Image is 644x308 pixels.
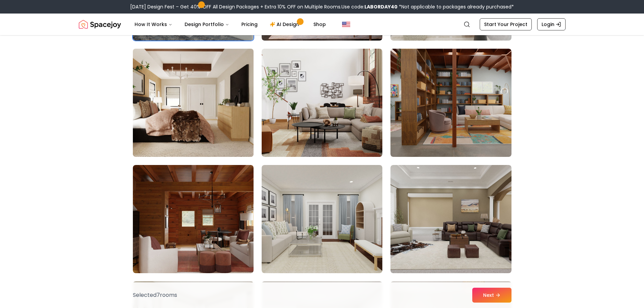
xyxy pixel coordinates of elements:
img: Room room-42 [390,49,511,157]
span: *Not applicable to packages already purchased* [398,3,514,10]
img: Spacejoy Logo [79,18,121,31]
a: Pricing [236,18,263,31]
div: [DATE] Design Fest – Get 40% OFF All Design Packages + Extra 10% OFF on Multiple Rooms. [130,3,514,10]
img: United States [342,20,350,28]
p: Selected 7 room s [133,291,177,299]
img: Room room-41 [262,49,382,157]
span: Use code: [341,3,398,10]
a: Shop [308,18,331,31]
a: Spacejoy [79,18,121,31]
img: Room room-40 [130,46,257,160]
nav: Main [129,18,331,31]
a: AI Design [264,18,307,31]
nav: Global [79,14,566,35]
b: LABORDAY40 [364,3,398,10]
img: Room room-45 [390,165,511,273]
img: Room room-43 [133,165,254,273]
button: How It Works [129,18,178,31]
img: Room room-44 [262,165,382,273]
button: Design Portfolio [179,18,235,31]
button: Next [472,288,511,303]
a: Start Your Project [480,18,532,30]
a: Login [537,18,566,30]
